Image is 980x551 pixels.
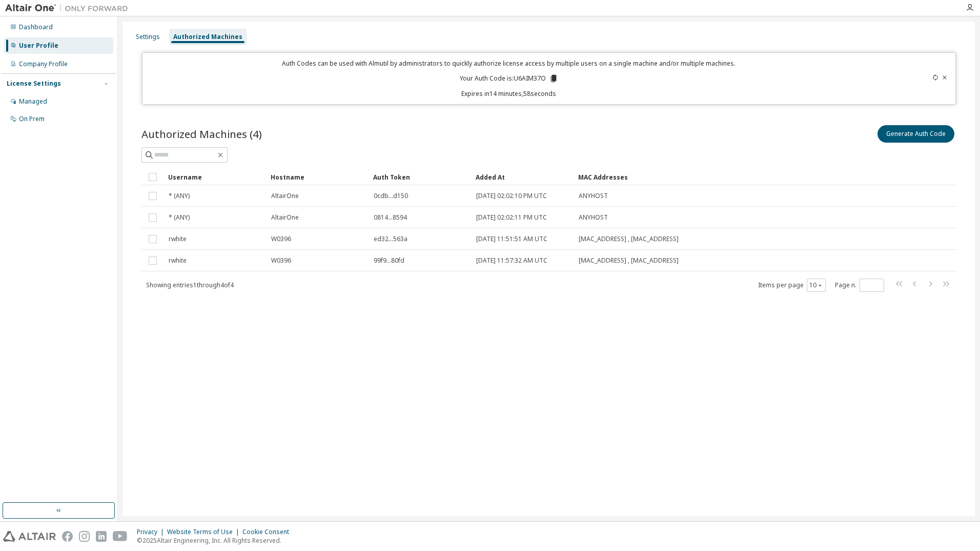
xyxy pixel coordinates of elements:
[141,127,262,141] span: Authorized Machines (4)
[877,125,954,143] button: Generate Auth Code
[137,536,295,545] p: © 2025 Altair Engineering, Inc. All Rights Reserved.
[113,531,128,542] img: youtube.svg
[579,192,608,200] span: ANYHOST
[758,279,826,292] span: Items per page
[168,169,262,185] div: Username
[476,169,570,185] div: Added At
[146,281,234,289] span: Showing entries 1 through 4 of 4
[374,257,404,265] span: 99f9...80fd
[19,23,53,31] div: Dashboard
[169,257,187,265] span: rwhite
[271,257,291,265] span: W0396
[149,89,870,98] p: Expires in 14 minutes, 58 seconds
[373,169,467,185] div: Auth Token
[374,235,407,243] span: ed32...563a
[137,528,167,536] div: Privacy
[19,115,45,123] div: On Prem
[460,74,558,83] p: Your Auth Code is: U6AIM37O
[242,528,295,536] div: Cookie Consent
[7,80,61,88] div: License Settings
[96,531,107,542] img: linkedin.svg
[476,192,547,200] span: [DATE] 02:02:10 PM UTC
[579,257,679,265] span: [MAC_ADDRESS] , [MAC_ADDRESS]
[374,192,408,200] span: 0cdb...d150
[5,3,133,13] img: Altair One
[19,97,47,106] div: Managed
[136,33,160,41] div: Settings
[3,531,56,542] img: altair_logo.svg
[169,213,190,222] span: * (ANY)
[167,528,242,536] div: Website Terms of Use
[835,279,884,292] span: Page n.
[19,60,68,68] div: Company Profile
[271,235,291,243] span: W0396
[62,531,73,542] img: facebook.svg
[374,213,407,222] span: 0814...8594
[169,235,187,243] span: rwhite
[579,235,679,243] span: [MAC_ADDRESS] , [MAC_ADDRESS]
[476,213,547,222] span: [DATE] 02:02:11 PM UTC
[578,169,849,185] div: MAC Addresses
[579,213,608,222] span: ANYHOST
[79,531,90,542] img: instagram.svg
[271,192,299,200] span: AltairOne
[476,235,547,243] span: [DATE] 11:51:51 AM UTC
[809,281,823,289] button: 10
[149,59,870,68] p: Auth Codes can be used with Almutil by administrators to quickly authorize license access by mult...
[476,257,547,265] span: [DATE] 11:57:32 AM UTC
[271,213,299,222] span: AltairOne
[173,33,242,41] div: Authorized Machines
[169,192,190,200] span: * (ANY)
[271,169,365,185] div: Hostname
[19,42,58,50] div: User Profile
